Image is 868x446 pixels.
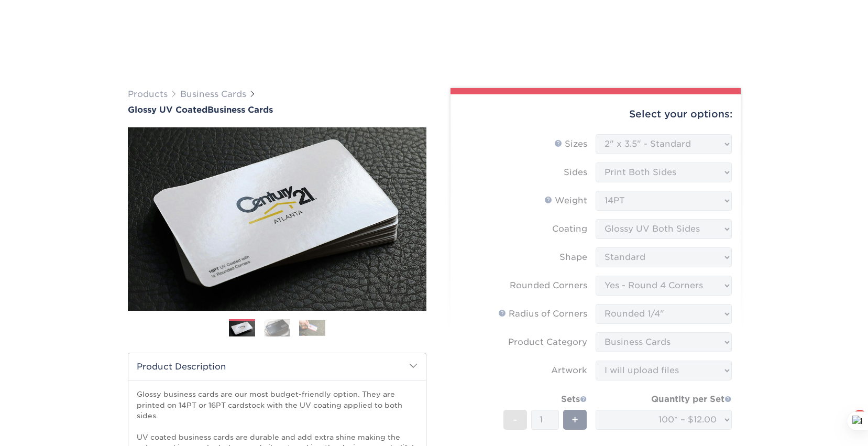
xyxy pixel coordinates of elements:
[128,89,168,99] a: Products
[128,105,207,115] span: Glossy UV Coated
[128,353,426,380] h2: Product Description
[459,94,732,134] div: Select your options:
[128,105,426,115] a: Glossy UV CoatedBusiness Cards
[854,410,866,419] span: 10
[264,319,290,337] img: Business Cards 02
[3,414,89,442] iframe: Google Customer Reviews
[299,320,325,336] img: Business Cards 03
[229,316,255,342] img: Business Cards 01
[128,105,426,115] h1: Business Cards
[832,410,858,436] iframe: Intercom live chat
[128,70,426,368] img: Glossy UV Coated 01
[180,89,246,99] a: Business Cards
